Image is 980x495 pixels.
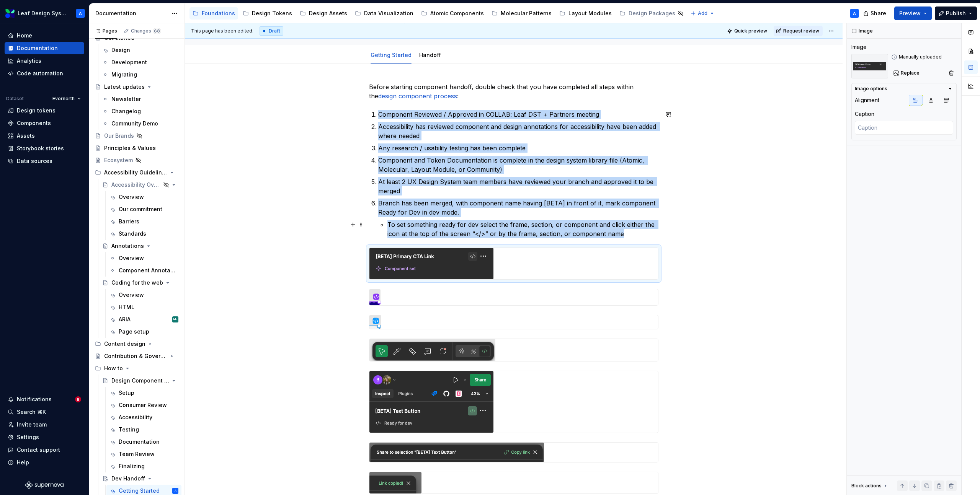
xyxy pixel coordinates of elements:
a: Our commitment [106,203,181,215]
button: Image options [855,86,953,92]
div: Accessibility Guidelines [92,166,181,179]
div: Overview [119,193,144,201]
div: Block actions [851,483,882,489]
div: Design Assets [309,10,347,17]
a: Design Component Process [99,375,181,387]
div: Dataset [6,96,24,102]
div: Dev Handoff [111,475,145,482]
a: Our Brands [92,130,181,142]
div: Components [17,119,51,127]
div: Content design [92,338,181,350]
p: Any research / usability testing has been complete [378,143,658,153]
div: Image [851,43,867,51]
a: Team Review [106,448,181,460]
a: Dev Handoff [99,472,181,485]
a: Consumer Review [106,399,181,411]
a: Accessibility [106,411,181,423]
div: Our commitment [119,205,162,213]
div: How to [92,362,181,375]
div: Overview [119,254,144,262]
a: Molecular Patterns [488,7,555,20]
div: Finalizing [119,462,145,470]
a: Testing [106,423,181,436]
div: Settings [17,433,39,441]
a: Community Demo [99,117,181,130]
div: Setup [119,389,134,397]
div: Code automation [17,70,63,77]
div: Storybook stories [17,145,64,152]
img: 6c0a8ec9-e478-4023-b0b5-1ec02a7b8d37.png [369,248,493,279]
a: Settings [5,431,84,443]
div: Testing [119,426,139,433]
img: 6c0a8ec9-e478-4023-b0b5-1ec02a7b8d37.png [851,54,888,78]
a: Annotations [99,240,181,252]
div: Getting Started [119,487,160,495]
a: Page setup [106,326,181,338]
p: Before starting component handoff, double check that you have completed all steps within the : [369,82,658,101]
button: Replace [891,68,923,78]
div: Data sources [17,157,52,165]
div: Content design [104,340,145,348]
a: Overview [106,191,181,203]
div: ARIA [119,316,131,323]
span: Publish [946,10,966,17]
div: Documentation [119,438,160,446]
button: Publish [935,7,977,20]
a: Invite team [5,418,84,431]
img: e4a5daae-4f78-4c25-b0f0-f144b24389af.png [369,472,421,493]
a: Latest updates [92,81,181,93]
a: Analytics [5,55,84,67]
div: Foundations [202,10,235,17]
div: Component Annotations [119,267,177,274]
div: A [853,10,856,16]
span: Evernorth [52,96,75,102]
div: Block actions [851,480,889,491]
button: Leaf Design SystemA [2,5,87,21]
div: Search ⌘K [17,408,46,416]
div: Handoff [416,47,444,63]
p: Component Reviewed / Approved in COLLAB: Leaf DST + Partners meeting [378,110,658,119]
a: Data Visualization [352,7,416,20]
a: Documentation [106,436,181,448]
a: Design Assets [297,7,350,20]
div: Analytics [17,57,41,65]
button: Evernorth [49,93,84,104]
div: Getting Started [367,47,415,63]
img: 69d89cd7-de85-4356-9f0f-e8a2bd579796.png [369,289,381,305]
a: Changelog [99,105,181,117]
div: Home [17,32,32,39]
div: Annotations [111,242,144,250]
div: Alignment [855,96,879,104]
a: Coding for the web [99,277,181,289]
div: Page setup [119,328,149,335]
span: Add [698,10,707,16]
div: Accessibility [119,414,152,421]
div: Design Packages [629,10,675,17]
span: This page has been edited. [191,28,253,34]
a: Components [5,117,84,129]
a: Accessibility Overview [99,179,181,191]
a: Assets [5,130,84,142]
a: HTML [106,301,181,313]
div: Atomic Components [430,10,484,17]
a: Code automation [5,67,84,80]
a: Migrating [99,68,181,81]
div: Community Demo [111,120,158,127]
div: Migrating [111,71,137,78]
a: Storybook stories [5,142,84,155]
div: Overview [119,291,144,299]
div: Team Review [119,450,155,458]
img: 14ff7929-9e83-4d6b-810a-fb58cdfc0e13.png [369,339,495,361]
a: Standards [106,228,181,240]
div: Newsletter [111,95,141,103]
div: A [175,487,176,495]
div: Our Brands [104,132,134,140]
div: How to [104,365,123,372]
div: Contribution & Governance [104,352,167,360]
div: Ecosystem [104,156,133,164]
div: Design Component Process [111,377,169,384]
div: Latest updates [104,83,145,91]
div: Image options [855,86,887,92]
a: Newsletter [99,93,181,105]
a: Atomic Components [418,7,487,20]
